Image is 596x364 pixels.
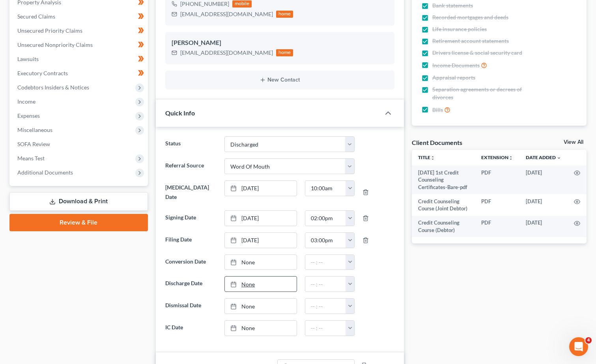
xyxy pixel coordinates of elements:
a: [DATE] [225,211,297,226]
a: [DATE] [225,233,297,248]
td: PDF [475,165,519,194]
a: Extensionunfold_more [481,154,513,160]
span: Miscellaneous [17,126,52,133]
span: Executory Contracts [17,70,68,76]
div: Client Documents [412,138,462,147]
input: -- : -- [305,233,346,248]
td: Credit Counseling Course (Debtor) [412,216,475,238]
div: [EMAIL_ADDRESS][DOMAIN_NAME] [180,10,273,18]
a: Secured Claims [11,9,148,24]
label: Discharge Date [161,276,220,292]
a: None [225,255,297,270]
div: [EMAIL_ADDRESS][DOMAIN_NAME] [180,49,273,57]
label: IC Date [161,320,220,336]
div: home [276,49,293,56]
a: Lawsuits [11,52,148,66]
span: Secured Claims [17,13,55,20]
label: Dismissal Date [161,298,220,314]
button: New Contact [172,77,388,83]
span: Means Test [17,155,45,162]
a: None [225,277,297,292]
span: Separation agreements or decrees of divorces [432,85,536,101]
label: Conversion Date [161,254,220,270]
span: Unsecured Priority Claims [17,27,82,34]
input: -- : -- [305,321,346,336]
span: Appraisal reports [432,74,475,82]
span: Life insurance policies [432,25,487,33]
span: 4 [585,337,592,344]
i: expand_more [557,156,561,160]
span: Income [17,98,35,105]
a: Review & File [9,214,148,231]
a: None [225,299,297,314]
a: Unsecured Nonpriority Claims [11,38,148,52]
span: Quick Info [165,109,195,117]
span: Income Documents [432,61,480,69]
label: [MEDICAL_DATA] Date [161,180,220,204]
span: Additional Documents [17,169,73,176]
i: unfold_more [508,156,513,160]
iframe: Intercom live chat [569,337,588,356]
span: Recorded mortgages and deeds [432,13,508,21]
label: Referral Source [161,158,220,174]
label: Signing Date [161,210,220,226]
td: [DATE] [519,216,568,238]
a: Date Added expand_more [526,154,561,160]
td: [DATE] 1st Credit Counseling Certificates-Bare-pdf [412,165,475,194]
a: [DATE] [225,181,297,196]
i: unfold_more [430,156,435,160]
a: None [225,321,297,336]
a: Executory Contracts [11,66,148,80]
a: SOFA Review [11,137,148,151]
span: SOFA Review [17,141,50,147]
td: [DATE] [519,165,568,194]
td: [DATE] [519,194,568,216]
span: Retirement account statements [432,37,509,45]
span: Drivers license & social security card [432,49,522,57]
a: Download & Print [9,192,148,211]
span: Expenses [17,112,40,119]
div: mobile [232,0,252,7]
label: Status [161,136,220,152]
div: [PERSON_NAME] [172,38,388,48]
span: Bills [432,106,443,114]
input: -- : -- [305,277,346,292]
div: home [276,11,293,18]
a: View All [564,139,583,145]
input: -- : -- [305,181,346,196]
a: Unsecured Priority Claims [11,24,148,38]
input: -- : -- [305,211,346,226]
span: Lawsuits [17,56,39,62]
td: Credit Counseling Course (Joint Debtor) [412,194,475,216]
input: -- : -- [305,299,346,314]
span: Bank statements [432,2,473,9]
span: Unsecured Nonpriority Claims [17,41,93,48]
span: Codebtors Insiders & Notices [17,84,89,91]
td: PDF [475,194,519,216]
input: -- : -- [305,255,346,270]
a: Titleunfold_more [418,154,435,160]
label: Filing Date [161,232,220,248]
td: PDF [475,216,519,238]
